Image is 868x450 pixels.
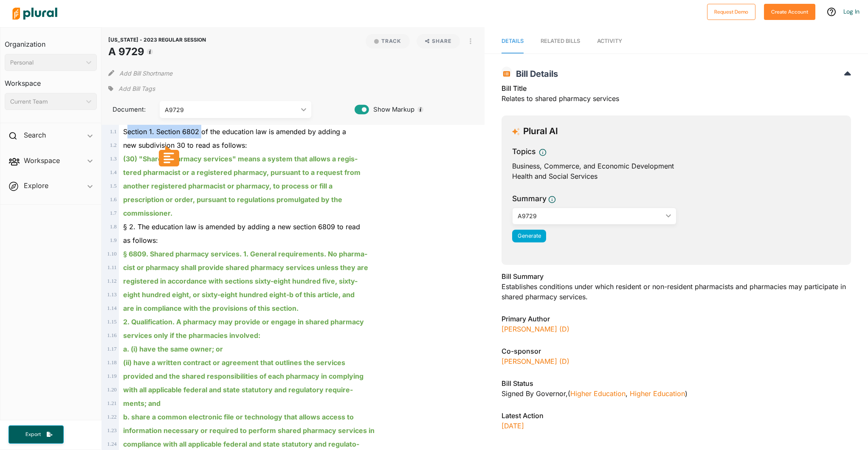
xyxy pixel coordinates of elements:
[502,421,851,431] p: [DATE]
[10,97,83,106] div: Current Team
[146,48,154,56] div: Tooltip anchor
[107,305,116,311] span: 1 . 14
[123,141,247,149] span: new subdivision 30 to read as follows:
[107,427,116,433] span: 1 . 23
[24,130,46,140] h2: Search
[123,236,158,245] span: as follows:
[764,7,815,16] a: Create Account
[707,7,755,16] a: Request Demo
[123,413,354,421] ins: b. share a common electronic file or technology that allows access to
[165,105,298,114] div: A9729
[118,84,155,93] span: Add Bill Tags
[512,230,546,242] button: Generate
[108,37,206,43] span: [US_STATE] - 2023 REGULAR SESSION
[597,29,622,53] a: Activity
[518,211,662,220] div: A9729
[843,8,860,15] a: Log In
[110,156,117,162] span: 1 . 3
[502,271,851,281] h3: Bill Summary
[108,82,155,95] div: Add tags
[502,378,851,388] h3: Bill Status
[123,155,358,163] ins: (30) "Shared pharmacy services" means a system that allows a regis-
[123,195,342,204] ins: prescription or order, pursuant to regulations promulgated by the
[110,129,117,135] span: 1 . 1
[413,34,464,48] button: Share
[502,271,851,307] div: Establishes conditions under which resident or non-resident pharmacists and pharmacies may partic...
[512,171,840,181] div: Health and Social Services
[417,34,460,48] button: Share
[107,292,116,298] span: 1 . 13
[541,37,580,45] div: RELATED BILLS
[110,197,117,202] span: 1 . 6
[570,389,626,398] a: Higher Education
[108,44,206,59] h1: A 9729
[123,358,345,367] ins: (ii) have a written contract or agreement that outlines the services
[541,29,580,53] a: RELATED BILLS
[512,193,547,204] h3: Summary
[123,168,361,177] ins: tered pharmacist or a registered pharmacy, pursuant to a request from
[107,278,116,284] span: 1 . 12
[123,331,260,340] ins: services only if the pharmacies involved:
[123,209,172,217] ins: commissioner.
[512,146,535,157] h3: Topics
[107,387,116,393] span: 1 . 20
[107,251,116,257] span: 1 . 10
[502,346,851,356] h3: Co-sponsor
[110,142,117,148] span: 1 . 2
[123,345,223,353] ins: a. (i) have the same owner; or
[512,69,558,79] span: Bill Details
[107,400,116,406] span: 1 . 21
[107,414,116,420] span: 1 . 22
[123,277,358,285] ins: registered in accordance with sections sixty-eight hundred five, sixty-
[110,169,117,175] span: 1 . 4
[764,4,815,20] button: Create Account
[107,319,116,325] span: 1 . 15
[107,346,116,352] span: 1 . 17
[518,233,541,239] span: Generate
[502,388,851,399] div: Signed by Governor , ( )
[502,29,524,53] a: Details
[123,290,355,299] ins: eight hundred eight, or sixty-eight hundred eight-b of this article, and
[369,105,414,114] span: Show Markup
[502,83,851,109] div: Relates to shared pharmacy services
[119,66,172,80] button: Add Bill Shortname
[110,237,117,243] span: 1 . 9
[123,399,161,408] ins: ments; and
[123,127,346,136] span: Section 1. Section 6802 of the education law is amended by adding a
[123,250,367,258] ins: § 6809. Shared pharmacy services. 1. General requirements. No pharma-
[107,441,116,447] span: 1 . 24
[110,210,117,216] span: 1 . 7
[123,222,360,231] span: § 2. The education law is amended by adding a new section 6809 to read
[502,325,569,333] a: [PERSON_NAME] (D)
[502,411,851,421] h3: Latest Action
[8,425,64,444] button: Export
[630,389,685,398] a: Higher Education
[502,357,569,366] a: [PERSON_NAME] (D)
[366,34,410,48] button: Track
[108,105,149,114] span: Document:
[707,4,755,20] button: Request Demo
[502,314,851,324] h3: Primary Author
[10,58,83,67] div: Personal
[597,38,622,44] span: Activity
[123,263,368,272] ins: cist or pharmacy shall provide shared pharmacy services unless they are
[110,224,117,230] span: 1 . 8
[123,372,364,380] ins: provided and the shared responsibilities of each pharmacy in complying
[110,183,117,189] span: 1 . 5
[123,385,353,394] ins: with all applicable federal and state statutory and regulatory require-
[502,38,524,44] span: Details
[107,373,116,379] span: 1 . 19
[5,71,97,90] h3: Workspace
[523,126,558,137] h3: Plural AI
[502,83,851,93] h3: Bill Title
[107,332,116,338] span: 1 . 16
[123,182,333,190] ins: another registered pharmacist or pharmacy, to process or fill a
[512,161,840,171] div: Business, Commerce, and Economic Development
[20,431,47,438] span: Export
[123,304,299,312] ins: are in compliance with the provisions of this section.
[107,360,116,366] span: 1 . 18
[5,32,97,51] h3: Organization
[123,318,364,326] ins: 2. Qualification. A pharmacy may provide or engage in shared pharmacy
[107,264,117,270] span: 1 . 11
[417,106,424,113] div: Tooltip anchor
